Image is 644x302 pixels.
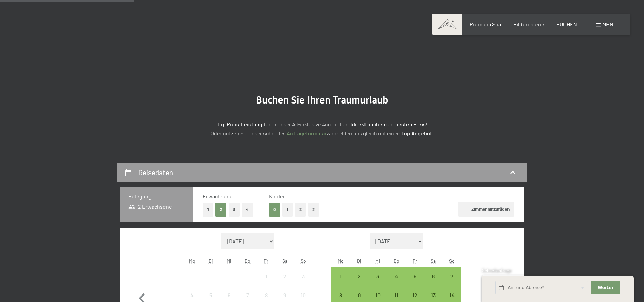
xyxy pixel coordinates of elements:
div: Mon Sep 01 2025 [331,267,350,286]
abbr: Mittwoch [227,258,231,264]
div: 3 [295,274,312,291]
div: Anreise möglich [405,267,424,286]
div: Anreise möglich [424,267,443,286]
span: Kinder [269,193,285,200]
div: Sun Sep 07 2025 [443,267,461,286]
abbr: Freitag [413,258,417,264]
a: BUCHEN [556,21,577,27]
div: 4 [388,274,405,291]
button: 2 [295,203,306,217]
abbr: Dienstag [357,258,361,264]
div: 6 [425,274,442,291]
abbr: Mittwoch [375,258,380,264]
div: 3 [369,274,386,291]
abbr: Samstag [431,258,436,264]
div: Fri Aug 01 2025 [257,267,275,286]
a: Bildergalerie [513,21,544,27]
div: 1 [332,274,349,291]
div: Thu Sep 04 2025 [387,267,405,286]
abbr: Sonntag [301,258,306,264]
span: Menü [602,21,617,27]
button: Zimmer hinzufügen [458,202,514,217]
strong: direkt buchen [352,121,385,127]
div: 2 [276,274,293,291]
div: Wed Sep 03 2025 [369,267,387,286]
abbr: Montag [338,258,344,264]
abbr: Donnerstag [393,258,399,264]
abbr: Sonntag [449,258,455,264]
button: Weiter [591,281,620,295]
button: 4 [242,203,253,217]
a: Premium Spa [470,21,501,27]
div: Sat Sep 06 2025 [424,267,443,286]
abbr: Freitag [264,258,268,264]
strong: Top Angebot. [401,130,433,136]
button: 2 [215,203,227,217]
button: 1 [282,203,293,217]
div: 7 [443,274,460,291]
span: Schnellanfrage [482,268,512,273]
button: 3 [308,203,319,217]
div: Sat Aug 02 2025 [275,267,294,286]
div: Anreise nicht möglich [275,267,294,286]
div: Anreise möglich [331,267,350,286]
strong: besten Preis [395,121,426,127]
abbr: Montag [189,258,195,264]
div: 2 [351,274,368,291]
div: Tue Sep 02 2025 [350,267,369,286]
div: Anreise nicht möglich [294,267,312,286]
button: 1 [203,203,213,217]
h2: Reisedaten [138,168,173,177]
span: Weiter [598,285,614,291]
abbr: Donnerstag [245,258,251,264]
div: Anreise möglich [369,267,387,286]
div: Sun Aug 03 2025 [294,267,312,286]
div: Anreise möglich [387,267,405,286]
div: Anreise nicht möglich [257,267,275,286]
div: Anreise möglich [350,267,369,286]
div: Fri Sep 05 2025 [405,267,424,286]
p: durch unser All-inklusive Angebot und zum ! Oder nutzen Sie unser schnelles wir melden uns gleich... [152,120,493,137]
div: 5 [406,274,423,291]
abbr: Samstag [282,258,287,264]
h3: Belegung [128,193,185,200]
a: Anfrageformular [287,130,327,136]
span: Buchen Sie Ihren Traumurlaub [256,94,388,106]
span: Erwachsene [203,193,233,200]
button: 0 [269,203,280,217]
strong: Top Preis-Leistung [217,121,262,127]
div: Anreise möglich [443,267,461,286]
div: 1 [258,274,275,291]
span: 2 Erwachsene [128,203,172,210]
abbr: Dienstag [209,258,213,264]
button: 3 [229,203,240,217]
